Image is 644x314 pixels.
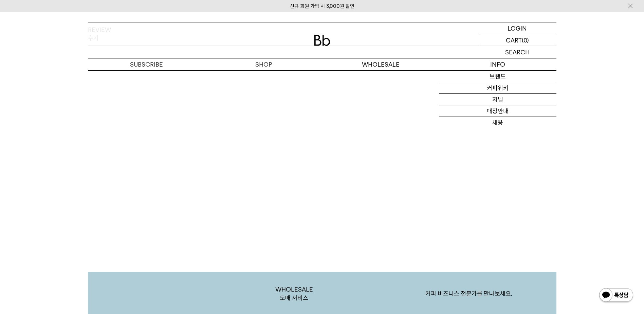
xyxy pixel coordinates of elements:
[322,58,439,70] p: WHOLESALE
[205,58,322,70] a: SHOP
[478,22,556,34] a: LOGIN
[506,34,522,46] p: CART
[290,3,354,9] a: 신규 회원 가입 시 3,000원 할인
[439,94,556,105] a: 저널
[88,58,205,70] a: SUBSCRIBE
[382,276,556,311] p: 커피 비즈니스 전문가를 만나보세요.
[478,34,556,46] a: CART (0)
[314,35,330,46] img: 로고
[522,34,529,46] p: (0)
[508,22,527,34] p: LOGIN
[439,71,556,82] a: 브랜드
[439,82,556,94] a: 커피위키
[439,105,556,117] a: 매장안내
[505,46,530,58] p: SEARCH
[439,58,556,70] p: INFO
[439,117,556,128] a: 채용
[599,287,634,304] img: 카카오톡 채널 1:1 채팅 버튼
